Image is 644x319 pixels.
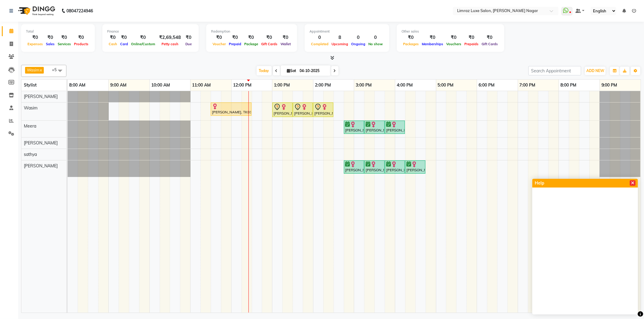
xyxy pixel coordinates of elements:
div: ₹0 [56,34,72,41]
span: Due [184,42,193,46]
div: [PERSON_NAME], TK02, 03:15 PM-03:45 PM, Threading - Upper-Lip [365,122,384,133]
span: Wallet [279,42,292,46]
span: Packages [402,42,420,46]
div: ₹0 [480,34,499,41]
div: ₹0 [44,34,56,41]
span: +5 [52,67,61,72]
span: Sat [286,68,298,73]
button: ADD NEW [585,67,606,75]
span: ADD NEW [586,68,604,73]
img: logo [15,2,57,19]
div: ₹0 [227,34,243,41]
div: [PERSON_NAME], TK02, 03:45 PM-04:15 PM, Pedicure - Signature [386,161,404,173]
div: [PERSON_NAME], TK02, 04:15 PM-04:45 PM, Threading - Eyebrows [406,161,425,173]
div: 0 [309,34,330,41]
a: x [39,68,42,72]
span: Petty cash [160,42,180,46]
div: ₹0 [72,34,90,41]
a: 1:00 PM [272,81,291,90]
a: 3:00 PM [354,81,373,90]
div: ₹0 [420,34,445,41]
span: No show [367,42,384,46]
a: 12:00 PM [232,81,253,90]
a: 9:00 AM [109,81,128,90]
span: Online/Custom [130,42,157,46]
div: [PERSON_NAME], TK02, 02:45 PM-03:15 PM, Threading - Upper-Lip [344,161,364,173]
span: Products [72,42,90,46]
span: Ongoing [350,42,367,46]
span: Vouchers [445,42,463,46]
div: ₹0 [211,34,227,41]
div: ₹0 [183,34,194,41]
a: 10:00 AM [150,81,171,90]
span: Completed [309,42,330,46]
span: Prepaid [227,42,243,46]
div: ₹0 [130,34,157,41]
a: 8:00 AM [68,81,87,90]
div: Appointment [309,29,384,34]
div: [PERSON_NAME], TK02, 03:45 PM-04:15 PM, Threading - Eyebrows [386,122,404,133]
span: Wasim [27,68,39,72]
span: Gift Cards [260,42,279,46]
div: 0 [350,34,367,41]
div: Other sales [402,29,499,34]
span: Today [257,66,272,75]
span: Gift Cards [480,42,499,46]
div: Redemption [211,29,292,34]
div: [PERSON_NAME], TK01, 11:30 AM-12:30 PM, Men's Combo [211,103,251,115]
a: 9:00 PM [600,81,619,90]
span: [PERSON_NAME] [24,94,58,99]
div: ₹0 [279,34,292,41]
div: [PERSON_NAME], TK03, 01:00 PM-01:30 PM, Hair Texure - Root Touchup [273,103,292,116]
span: Help [535,180,544,186]
span: Wasim [24,105,37,111]
div: 0 [367,34,384,41]
b: 08047224946 [66,2,93,19]
span: Stylist [24,82,37,88]
span: Upcoming [330,42,350,46]
div: ₹0 [445,34,463,41]
span: Expenses [26,42,44,46]
span: Package [243,42,260,46]
div: ₹0 [26,34,44,41]
input: 2025-10-04 [298,66,328,75]
div: ₹0 [107,34,119,41]
span: Card [119,42,130,46]
div: [PERSON_NAME], TK03, 01:30 PM-02:00 PM, Styling - Director (Women) [293,103,312,116]
span: [PERSON_NAME] [24,140,58,146]
span: Memberships [420,42,445,46]
div: ₹0 [260,34,279,41]
span: Voucher [211,42,227,46]
a: 2:00 PM [313,81,332,90]
a: 5:00 PM [436,81,455,90]
div: [PERSON_NAME], TK03, 02:00 PM-02:30 PM, Styling - Loreal H.W & Blow Dry [314,103,333,116]
a: 11:00 AM [191,81,212,90]
span: Services [56,42,72,46]
span: Cash [107,42,119,46]
span: Meera [24,123,36,129]
div: [PERSON_NAME], TK02, 02:45 PM-03:15 PM, Yellow Peel [344,122,364,133]
div: ₹0 [119,34,130,41]
span: sathya [24,152,37,157]
a: 8:00 PM [559,81,578,90]
input: Search Appointment [528,66,581,75]
div: Finance [107,29,194,34]
a: 6:00 PM [477,81,496,90]
div: 8 [330,34,350,41]
span: Prepaids [463,42,480,46]
span: Sales [44,42,56,46]
a: 7:00 PM [518,81,537,90]
span: [PERSON_NAME] [24,163,58,169]
div: ₹2,69,548 [157,34,183,41]
div: [PERSON_NAME], TK02, 03:15 PM-03:45 PM, Waxing - Under Arms (Flavoured Women) [365,161,384,173]
div: ₹0 [463,34,480,41]
a: 4:00 PM [395,81,414,90]
div: ₹0 [243,34,260,41]
div: ₹0 [402,34,420,41]
div: Total [26,29,90,34]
